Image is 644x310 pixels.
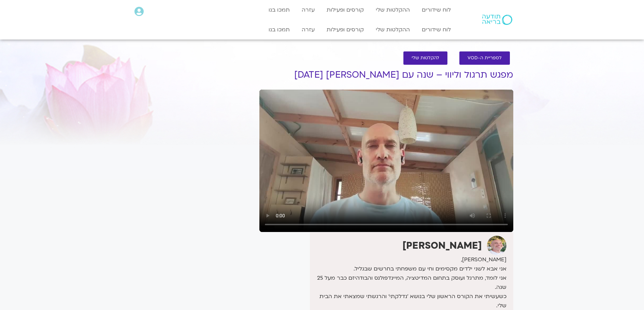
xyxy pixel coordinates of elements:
[259,70,513,80] h1: מפגש תרגול וליווי – שנה עם [PERSON_NAME] [DATE]
[323,23,367,36] a: קורסים ופעילות
[403,51,447,65] a: להקלטות שלי
[468,56,502,61] span: לספריית ה-VOD
[298,23,318,36] a: עזרה
[402,239,482,252] strong: [PERSON_NAME]
[418,23,454,36] a: לוח שידורים
[265,23,293,36] a: תמכו בנו
[298,3,318,16] a: עזרה
[482,15,512,25] img: תודעה בריאה
[372,23,413,36] a: ההקלטות שלי
[323,3,367,16] a: קורסים ופעילות
[412,56,439,61] span: להקלטות שלי
[265,3,293,16] a: תמכו בנו
[459,51,510,65] a: לספריית ה-VOD
[418,3,454,16] a: לוח שידורים
[312,255,506,264] div: [PERSON_NAME],
[487,236,506,255] img: רון אלון
[372,3,413,16] a: ההקלטות שלי
[312,274,506,292] div: אני לומד, מתרגל ועוסק בתחום המדיטציה, המיינדפולנס והבודהיזם כבר מעל 25 שנה.
[312,264,506,274] div: אני אבא לשני ילדים מקסימים וחי עם משפחתי בחרשים שבגליל.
